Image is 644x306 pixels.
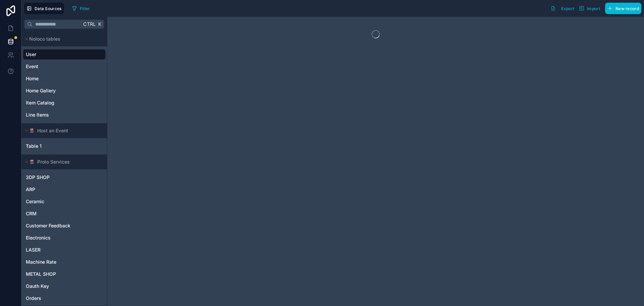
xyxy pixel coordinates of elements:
button: Data Sources [24,3,64,14]
span: Import [587,6,600,11]
span: Export [561,6,574,11]
span: Data Sources [35,6,62,11]
button: Filter [69,3,93,13]
span: New record [615,6,639,11]
button: Export [548,3,577,14]
span: K [97,22,102,27]
button: Import [577,3,602,14]
button: New record [605,3,641,14]
span: Ctrl [83,20,96,28]
span: Filter [80,6,90,11]
a: New record [602,3,641,14]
